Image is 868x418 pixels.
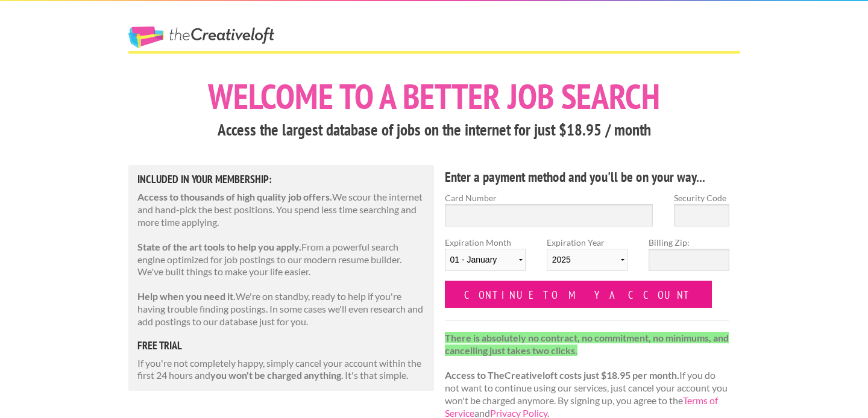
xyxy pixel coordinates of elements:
h1: Welcome to a better job search [128,79,740,114]
strong: Help when you need it. [137,290,236,302]
input: Continue to my account [445,281,712,308]
label: Expiration Month [445,236,526,281]
strong: you won't be charged anything [210,369,341,381]
a: The Creative Loft [128,27,274,48]
p: We scour the internet and hand-pick the best positions. You spend less time searching and more ti... [137,191,426,228]
p: We're on standby, ready to help if you're having trouble finding postings. In some cases we'll ev... [137,290,426,328]
label: Billing Zip: [649,236,729,249]
h3: Access the largest database of jobs on the internet for just $18.95 / month [128,119,740,142]
strong: Access to TheCreativeloft costs just $18.95 per month. [445,369,679,381]
p: From a powerful search engine optimized for job postings to our modern resume builder. We've buil... [137,241,426,278]
label: Security Code [674,192,729,204]
strong: Access to thousands of high quality job offers. [137,191,332,202]
label: Card Number [445,192,653,204]
p: If you're not completely happy, simply cancel your account within the first 24 hours and . It's t... [137,357,426,382]
strong: State of the art tools to help you apply. [137,241,301,252]
h5: free trial [137,340,426,351]
h4: Enter a payment method and you'll be on your way... [445,167,730,187]
label: Expiration Year [547,236,627,281]
select: Expiration Month [445,249,526,271]
h5: Included in Your Membership: [137,174,426,185]
select: Expiration Year [547,249,627,271]
strong: There is absolutely no contract, no commitment, no minimums, and cancelling just takes two clicks. [445,332,729,356]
